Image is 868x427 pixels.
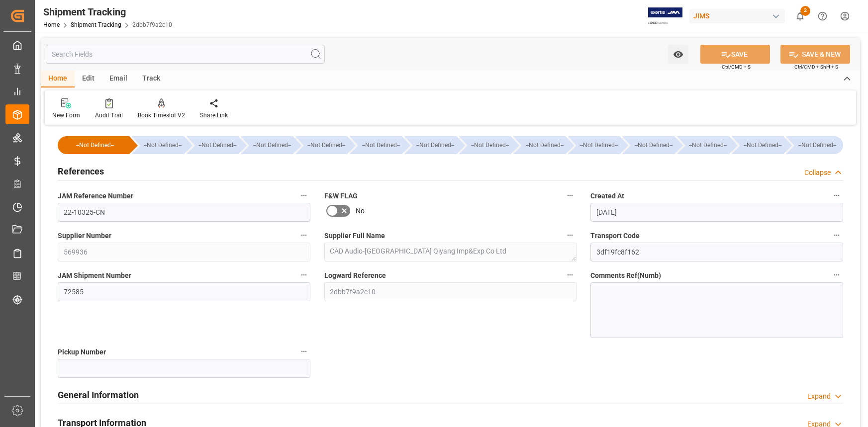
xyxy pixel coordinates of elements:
[68,136,122,154] div: --Not Defined--
[830,268,843,281] button: Comments Ref(Numb)
[46,45,325,64] input: Search Fields
[700,45,770,64] button: SAVE
[297,189,310,202] button: JAM Reference Number
[58,388,139,402] h2: General Information
[297,229,310,242] button: Supplier Number
[800,6,810,16] span: 2
[58,136,129,154] div: --Not Defined--
[807,391,831,402] div: Expand
[677,136,729,154] div: --Not Defined--
[804,168,831,178] div: Collapse
[324,270,386,281] span: Logward Reference
[523,136,566,154] div: --Not Defined--
[590,231,640,241] span: Transport Code
[742,136,784,154] div: --Not Defined--
[95,111,123,120] div: Audit Trail
[459,136,511,154] div: --Not Defined--
[43,21,60,28] a: Home
[632,136,675,154] div: --Not Defined--
[564,268,577,281] button: Logward Reference
[350,136,402,154] div: --Not Defined--
[58,165,104,178] h2: References
[648,7,682,25] img: Exertis%20JAM%20-%20Email%20Logo.jpg_1722504956.jpg
[58,347,106,357] span: Pickup Number
[360,136,402,154] div: --Not Defined--
[794,63,838,71] span: Ctrl/CMD + Shift + S
[102,71,135,87] div: Email
[414,136,457,154] div: --Not Defined--
[43,4,172,19] div: Shipment Tracking
[356,206,365,216] span: No
[578,136,620,154] div: --Not Defined--
[732,136,784,154] div: --Not Defined--
[689,6,789,25] button: JIMS
[58,191,133,201] span: JAM Reference Number
[780,45,850,64] button: SAVE & NEW
[689,9,785,23] div: JIMS
[58,270,131,281] span: JAM Shipment Number
[135,71,168,87] div: Track
[811,5,834,27] button: Help Center
[58,231,111,241] span: Supplier Number
[324,243,577,261] textarea: CAD Audio-[GEOGRAPHIC_DATA] Qiyang Imp&Exp Co Ltd
[722,63,751,71] span: Ctrl/CMD + S
[513,136,566,154] div: --Not Defined--
[590,191,624,201] span: Created At
[297,345,310,358] button: Pickup Number
[564,189,577,202] button: F&W FLAG
[251,136,293,154] div: --Not Defined--
[71,21,121,28] a: Shipment Tracking
[196,136,239,154] div: --Not Defined--
[75,71,102,87] div: Edit
[138,111,185,120] div: Book Timeslot V2
[830,189,843,202] button: Created At
[324,191,358,201] span: F&W FLAG
[668,45,688,64] button: open menu
[142,136,184,154] div: --Not Defined--
[687,136,729,154] div: --Not Defined--
[295,136,348,154] div: --Not Defined--
[568,136,620,154] div: --Not Defined--
[789,5,811,27] button: show 2 new notifications
[187,136,239,154] div: --Not Defined--
[41,71,75,87] div: Home
[786,136,843,154] div: --Not Defined--
[622,136,675,154] div: --Not Defined--
[241,136,293,154] div: --Not Defined--
[469,136,511,154] div: --Not Defined--
[590,203,843,222] input: DD-MM-YYYY
[297,268,310,281] button: JAM Shipment Number
[305,136,348,154] div: --Not Defined--
[830,229,843,242] button: Transport Code
[52,111,80,120] div: New Form
[200,111,228,120] div: Share Link
[796,136,838,154] div: --Not Defined--
[590,270,661,281] span: Comments Ref(Numb)
[564,229,577,242] button: Supplier Full Name
[324,231,385,241] span: Supplier Full Name
[132,136,184,154] div: --Not Defined--
[404,136,457,154] div: --Not Defined--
